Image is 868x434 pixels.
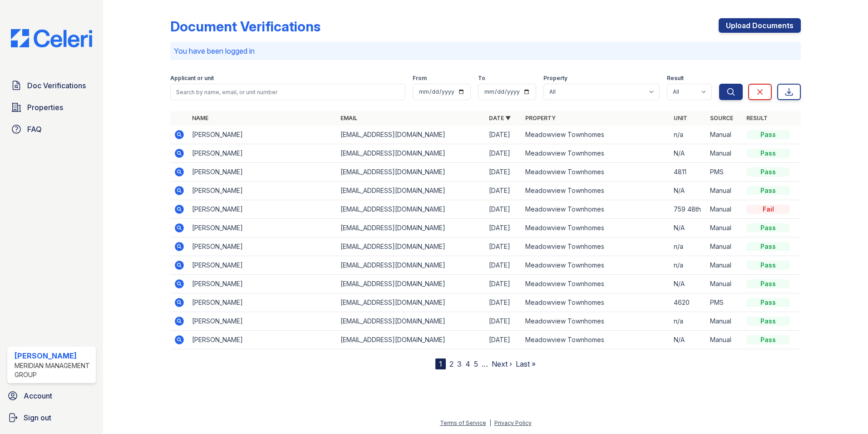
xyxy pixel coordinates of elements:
[188,256,337,275] td: [PERSON_NAME]
[706,219,743,237] td: Manual
[170,84,405,100] input: Search by name, email, or unit number
[188,293,337,312] td: [PERSON_NAME]
[188,163,337,182] td: [PERSON_NAME]
[337,200,485,219] td: [EMAIL_ADDRESS][DOMAIN_NAME]
[465,359,470,368] a: 4
[522,312,670,331] td: Meadowview Townhomes
[670,312,706,331] td: n/a
[188,312,337,331] td: [PERSON_NAME]
[337,219,485,237] td: [EMAIL_ADDRESS][DOMAIN_NAME]
[188,237,337,256] td: [PERSON_NAME]
[670,163,706,182] td: 4811
[706,256,743,275] td: Manual
[670,256,706,275] td: n/a
[485,200,522,219] td: [DATE]
[170,75,214,82] label: Applicant or unit
[522,182,670,200] td: Meadowview Townhomes
[706,126,743,144] td: Manual
[522,144,670,163] td: Meadowview Townhomes
[746,149,790,158] div: Pass
[746,130,790,139] div: Pass
[485,219,522,237] td: [DATE]
[525,115,556,121] a: Property
[7,120,96,138] a: FAQ
[746,205,790,214] div: Fail
[522,293,670,312] td: Meadowview Townhomes
[485,256,522,275] td: [DATE]
[337,256,485,275] td: [EMAIL_ADDRESS][DOMAIN_NAME]
[457,359,462,368] a: 3
[522,331,670,349] td: Meadowview Townhomes
[485,163,522,182] td: [DATE]
[27,102,63,113] span: Properties
[706,293,743,312] td: PMS
[706,331,743,349] td: Manual
[188,126,337,144] td: [PERSON_NAME]
[174,45,797,56] p: You have been logged in
[522,237,670,256] td: Meadowview Townhomes
[24,390,52,401] span: Account
[746,186,790,195] div: Pass
[482,358,488,369] span: …
[485,237,522,256] td: [DATE]
[478,75,485,82] label: To
[337,331,485,349] td: [EMAIL_ADDRESS][DOMAIN_NAME]
[188,219,337,237] td: [PERSON_NAME]
[706,312,743,331] td: Manual
[746,167,790,177] div: Pass
[485,182,522,200] td: [DATE]
[27,124,42,135] span: FAQ
[670,200,706,219] td: 759 48th
[4,387,99,405] a: Account
[522,163,670,182] td: Meadowview Townhomes
[15,361,92,379] div: Meridian Management Group
[449,359,454,368] a: 2
[670,126,706,144] td: n/a
[522,126,670,144] td: Meadowview Townhomes
[710,115,733,121] a: Source
[719,18,801,33] a: Upload Documents
[489,115,511,121] a: Date ▼
[494,419,532,426] a: Privacy Policy
[670,219,706,237] td: N/A
[667,75,684,82] label: Result
[27,80,86,91] span: Doc Verifications
[670,331,706,349] td: N/A
[522,219,670,237] td: Meadowview Townhomes
[522,200,670,219] td: Meadowview Townhomes
[706,163,743,182] td: PMS
[674,115,687,121] a: Unit
[670,237,706,256] td: n/a
[706,275,743,293] td: Manual
[474,359,478,368] a: 5
[746,317,790,326] div: Pass
[337,163,485,182] td: [EMAIL_ADDRESS][DOMAIN_NAME]
[192,115,208,121] a: Name
[188,144,337,163] td: [PERSON_NAME]
[188,182,337,200] td: [PERSON_NAME]
[485,275,522,293] td: [DATE]
[706,182,743,200] td: Manual
[4,409,99,427] a: Sign out
[746,298,790,307] div: Pass
[522,256,670,275] td: Meadowview Townhomes
[337,126,485,144] td: [EMAIL_ADDRESS][DOMAIN_NAME]
[543,75,567,82] label: Property
[746,115,768,121] a: Result
[337,275,485,293] td: [EMAIL_ADDRESS][DOMAIN_NAME]
[670,275,706,293] td: N/A
[340,115,357,121] a: Email
[670,182,706,200] td: N/A
[413,75,427,82] label: From
[670,144,706,163] td: N/A
[188,331,337,349] td: [PERSON_NAME]
[337,182,485,200] td: [EMAIL_ADDRESS][DOMAIN_NAME]
[7,98,96,116] a: Properties
[440,419,486,426] a: Terms of Service
[706,144,743,163] td: Manual
[337,144,485,163] td: [EMAIL_ADDRESS][DOMAIN_NAME]
[24,412,51,423] span: Sign out
[7,76,96,95] a: Doc Verifications
[746,223,790,232] div: Pass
